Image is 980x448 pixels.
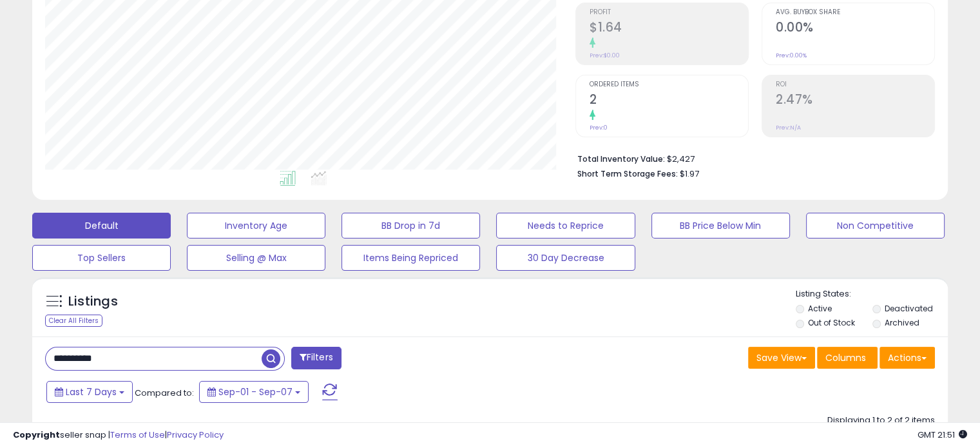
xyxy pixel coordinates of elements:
[590,20,748,37] h2: $1.64
[879,347,935,369] button: Actions
[577,153,665,164] b: Total Inventory Value:
[776,52,807,59] small: Prev: 0.00%
[32,213,171,239] button: Default
[806,213,945,239] button: Non Competitive
[577,168,678,179] b: Short Term Storage Fees:
[110,429,165,441] a: Terms of Use
[341,245,480,271] button: Items Being Repriced
[817,347,878,369] button: Columns
[135,387,194,399] span: Compared to:
[776,81,934,88] span: ROI
[590,124,608,131] small: Prev: 0
[651,213,790,239] button: BB Price Below Min
[68,293,118,311] h5: Listings
[45,315,102,327] div: Clear All Filters
[187,245,325,271] button: Selling @ Max
[808,317,855,328] label: Out of Stock
[827,414,935,427] div: Displaying 1 to 2 of 2 items
[884,317,919,328] label: Archived
[187,213,325,239] button: Inventory Age
[496,213,635,239] button: Needs to Reprice
[680,168,699,180] span: $1.97
[590,52,620,59] small: Prev: $0.00
[590,81,748,88] span: Ordered Items
[808,303,832,314] label: Active
[341,213,480,239] button: BB Drop in 7d
[748,347,815,369] button: Save View
[46,381,133,403] button: Last 7 Days
[776,20,934,37] h2: 0.00%
[796,288,948,300] p: Listing States:
[167,429,224,441] a: Privacy Policy
[776,92,934,110] h2: 2.47%
[291,347,341,369] button: Filters
[13,429,224,442] div: seller snap | |
[496,245,635,271] button: 30 Day Decrease
[590,9,748,16] span: Profit
[776,9,934,16] span: Avg. Buybox Share
[884,303,932,314] label: Deactivated
[66,385,117,398] span: Last 7 Days
[776,124,801,131] small: Prev: N/A
[13,429,60,441] strong: Copyright
[577,150,925,166] li: $2,427
[918,429,967,441] span: 2025-09-15 21:51 GMT
[199,381,309,403] button: Sep-01 - Sep-07
[590,92,748,110] h2: 2
[32,245,171,271] button: Top Sellers
[825,351,866,364] span: Columns
[218,385,293,398] span: Sep-01 - Sep-07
